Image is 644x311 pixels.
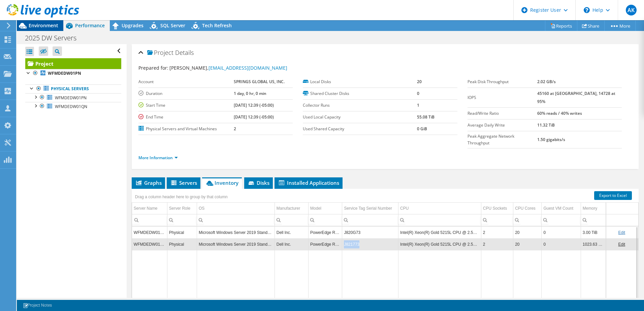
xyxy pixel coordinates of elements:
[303,114,417,120] label: Used Local Capacity
[167,214,197,226] td: Column Server Role, Filter cell
[309,227,342,238] td: Column Model, Value PowerEdge R740
[417,126,427,132] b: 0 GiB
[400,204,409,212] div: CPU
[25,69,121,78] a: WFMDEDW01PN
[138,126,234,132] label: Physical Servers and Virtual Machines
[542,203,581,214] td: Guest VM Count Column
[542,214,581,226] td: Column Guest VM Count, Filter cell
[205,179,238,186] span: Inventory
[398,227,481,238] td: Column CPU, Value Intel(R) Xeon(R) Gold 5215L CPU @ 2.50GHz
[25,102,121,111] a: WFMDEDW01QN
[626,5,637,15] span: AK
[75,22,105,29] span: Performance
[138,102,234,109] label: Start Time
[169,204,190,212] div: Server Role
[29,22,58,29] span: Environment
[398,214,481,226] td: Column CPU, Filter cell
[581,203,606,214] td: Memory Column
[25,58,121,69] a: Project
[468,78,538,85] label: Peak Disk Throughput
[583,204,597,212] div: Memory
[309,238,342,250] td: Column Model, Value PowerEdge R740
[169,240,195,248] div: Physical
[132,238,167,250] td: Column Server Name, Value WFMDEDW01QN
[584,7,590,13] svg: \n
[25,93,121,102] a: WFMDEDW01PN
[468,122,538,129] label: Average Daily Write
[417,79,422,84] b: 20
[344,204,392,212] div: Service Tag Serial Number
[309,214,342,226] td: Column Model, Filter cell
[197,214,275,226] td: Column OS, Filter cell
[309,203,342,214] td: Model Column
[234,126,236,132] b: 2
[160,22,185,29] span: SQL Server
[234,79,285,84] b: SPRINGS GLOBAL US, INC.
[468,110,538,117] label: Read/Write Ratio
[515,204,536,212] div: CPU Cores
[513,214,542,226] td: Column CPU Cores, Filter cell
[25,84,121,93] a: Physical Servers
[134,204,158,212] div: Server Name
[48,70,81,76] b: WFMDEDW01PN
[545,21,577,31] a: Reports
[55,104,87,109] span: WFMDEDW01QN
[537,110,582,116] b: 60% reads / 40% writes
[234,102,274,108] b: [DATE] 12:39 (-05:00)
[147,49,173,56] span: Project
[138,155,178,161] a: More Information
[537,91,615,104] b: 45160 at [GEOGRAPHIC_DATA], 14728 at 95%
[275,238,308,250] td: Column Manufacturer, Value Dell Inc.
[122,22,143,29] span: Upgrades
[234,91,266,96] b: 1 day, 0 hr, 0 min
[513,238,542,250] td: Column CPU Cores, Value 20
[197,203,275,214] td: OS Column
[542,227,581,238] td: Column Guest VM Count, Value 0
[22,34,87,42] h1: 2025 DW Servers
[138,114,234,120] label: End Time
[199,204,204,212] div: OS
[398,238,481,250] td: Column CPU, Value Intel(R) Xeon(R) Gold 5215L CPU @ 2.50GHz
[468,133,538,146] label: Peak Aggregate Network Throughput
[342,203,398,214] td: Service Tag Serial Number Column
[275,214,308,226] td: Column Manufacturer, Filter cell
[197,227,275,238] td: Column OS, Value Microsoft Windows Server 2019 Standard
[581,214,606,226] td: Column Memory, Filter cell
[138,78,234,85] label: Account
[138,65,168,71] label: Prepared for:
[483,204,507,212] div: CPU Sockets
[197,238,275,250] td: Column OS, Value Microsoft Windows Server 2019 Standard
[135,179,162,186] span: Graphs
[310,204,321,212] div: Model
[618,242,625,247] a: Edit
[132,203,167,214] td: Server Name Column
[132,227,167,238] td: Column Server Name, Value WFMDEDW01PN
[398,203,481,214] td: CPU Column
[169,65,287,71] span: [PERSON_NAME],
[55,95,87,101] span: WFMDEDW01PN
[594,191,632,200] a: Export to Excel
[577,21,605,31] a: Share
[417,114,434,120] b: 55.08 TiB
[275,203,308,214] td: Manufacturer Column
[278,179,339,186] span: Installed Applications
[417,91,419,96] b: 0
[303,102,417,109] label: Collector Runs
[208,65,287,71] a: [EMAIL_ADDRESS][DOMAIN_NAME]
[167,238,197,250] td: Column Server Role, Value Physical
[342,214,398,226] td: Column Service Tag Serial Number, Filter cell
[543,204,573,212] div: Guest VM Count
[481,203,513,214] td: CPU Sockets Column
[342,238,398,250] td: Column Service Tag Serial Number, Value J821773
[581,227,606,238] td: Column Memory, Value 3.00 TiB
[248,179,269,186] span: Disks
[133,192,229,202] div: Drag a column header here to group by that column
[167,203,197,214] td: Server Role Column
[167,227,197,238] td: Column Server Role, Value Physical
[513,227,542,238] td: Column CPU Cores, Value 20
[481,238,513,250] td: Column CPU Sockets, Value 2
[513,203,542,214] td: CPU Cores Column
[234,114,274,120] b: [DATE] 12:39 (-05:00)
[170,179,197,186] span: Servers
[537,137,565,142] b: 1.50 gigabits/s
